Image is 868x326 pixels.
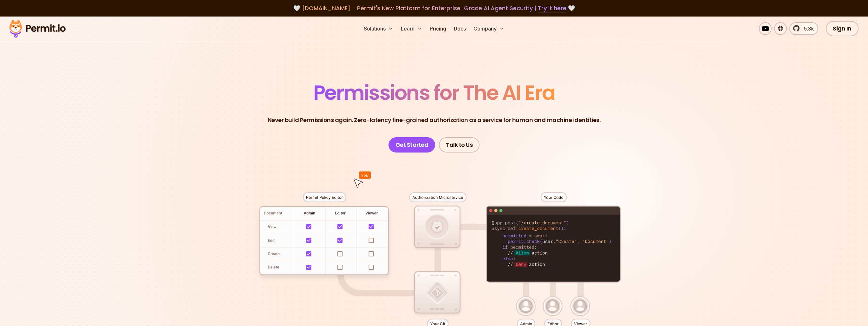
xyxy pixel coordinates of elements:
[538,4,566,12] a: Try it here
[313,78,555,107] span: Permissions for The AI Era
[451,22,468,35] a: Docs
[427,22,449,35] a: Pricing
[302,4,566,12] span: [DOMAIN_NAME] - Permit's New Platform for Enterprise-Grade AI Agent Security |
[268,116,601,125] p: Never build Permissions again. Zero-latency fine-grained authorization as a service for human and...
[398,22,425,35] button: Learn
[800,25,814,32] span: 5.3k
[471,22,507,35] button: Company
[789,22,818,35] a: 5.3k
[6,18,69,39] img: Permit logo
[388,137,435,153] a: Get Started
[15,4,853,13] div: 🤍 🤍
[361,22,396,35] button: Solutions
[826,21,858,36] a: Sign In
[439,137,480,153] a: Talk to Us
